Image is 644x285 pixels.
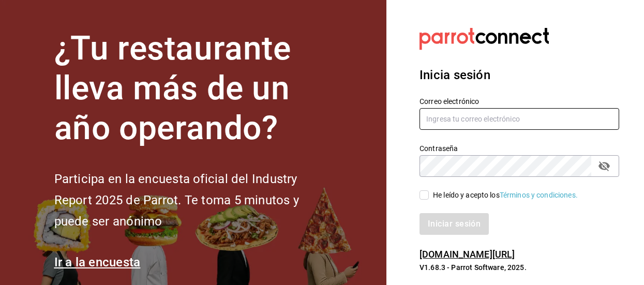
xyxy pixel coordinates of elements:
[54,169,334,232] h2: Participa en la encuesta oficial del Industry Report 2025 de Parrot. Te toma 5 minutos y puede se...
[54,29,334,148] h1: ¿Tu restaurante lleva más de un año operando?
[420,98,619,105] label: Correo electrónico
[420,262,619,273] p: V1.68.3 - Parrot Software, 2025.
[433,190,578,201] div: He leído y acepto los
[595,157,613,175] button: passwordField
[420,145,619,152] label: Contraseña
[54,255,141,269] a: Ir a la encuesta
[420,249,515,260] a: [DOMAIN_NAME][URL]
[420,66,619,84] h3: Inicia sesión
[500,191,578,199] a: Términos y condiciones.
[420,108,619,130] input: Ingresa tu correo electrónico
